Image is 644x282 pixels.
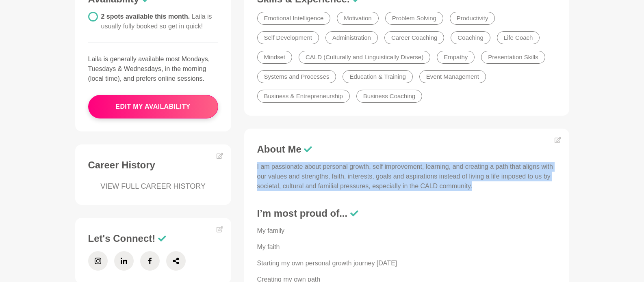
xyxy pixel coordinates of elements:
h3: Career History [88,159,218,171]
a: VIEW FULL CAREER HISTORY [88,181,218,192]
a: Share [166,251,186,271]
p: My family [257,226,556,236]
p: Starting my own personal growth journey [DATE] [257,258,556,268]
a: Instagram [88,251,108,271]
a: LinkedIn [114,251,134,271]
span: 2 spots available this month. [101,13,212,30]
p: My faith [257,242,556,252]
h3: I’m most proud of... [257,207,556,220]
p: I am passionate about personal growth, self improvement, learning, and creating a path that align... [257,162,556,191]
p: Laila is generally available most Mondays, Tuesdays & Wednesdays, in the morning (local time), an... [88,54,218,84]
h3: Let's Connect! [88,232,218,245]
h3: About Me [257,143,556,155]
button: edit my availability [88,95,218,118]
a: Facebook [140,251,160,271]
